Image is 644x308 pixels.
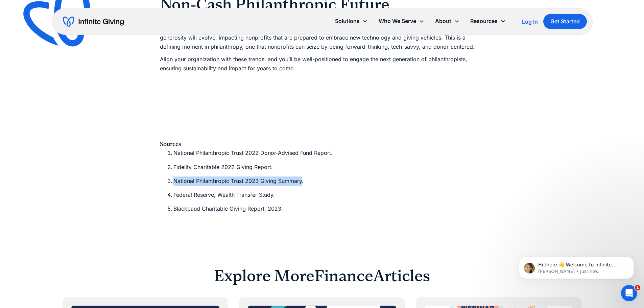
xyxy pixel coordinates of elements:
[509,242,644,290] iframe: Intercom notifications message
[63,16,124,27] a: home
[173,148,484,158] li: National Philanthropic Trust 2022 Donor-Advised Fund Report.
[160,102,484,111] p: ‍
[173,163,484,172] li: Fidelity Charitable 2022 Giving Report.
[621,285,637,301] iframe: Intercom live chat
[543,14,587,29] a: Get Started
[470,17,498,26] div: Resources
[379,17,416,26] div: Who We Serve
[160,55,484,73] p: Align your organization with these trends, and you’ll be well-positioned to engage the next gener...
[335,17,360,26] div: Solutions
[160,127,484,136] p: ‍
[635,285,640,290] span: 1
[173,190,484,199] li: Federal Reserve, Wealth Transfer Study.
[465,14,511,28] div: Resources
[160,89,484,98] p: ‍
[430,14,465,28] div: About
[373,266,430,286] h2: Articles
[214,266,314,286] h2: Explore More
[160,139,484,148] h5: Sources
[173,204,484,213] li: Blackbaud Charitable Giving Report, 2023.
[522,18,538,26] a: Log In
[314,266,373,286] h2: Finance
[373,14,430,28] div: Who We Serve
[522,19,538,24] div: Log In
[173,176,484,186] li: National Philanthropic Trust 2023 Giving Summary.
[160,76,484,86] p: ‍
[435,17,451,26] div: About
[330,14,373,28] div: Solutions
[160,219,484,228] p: ‍
[160,114,484,123] p: ‍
